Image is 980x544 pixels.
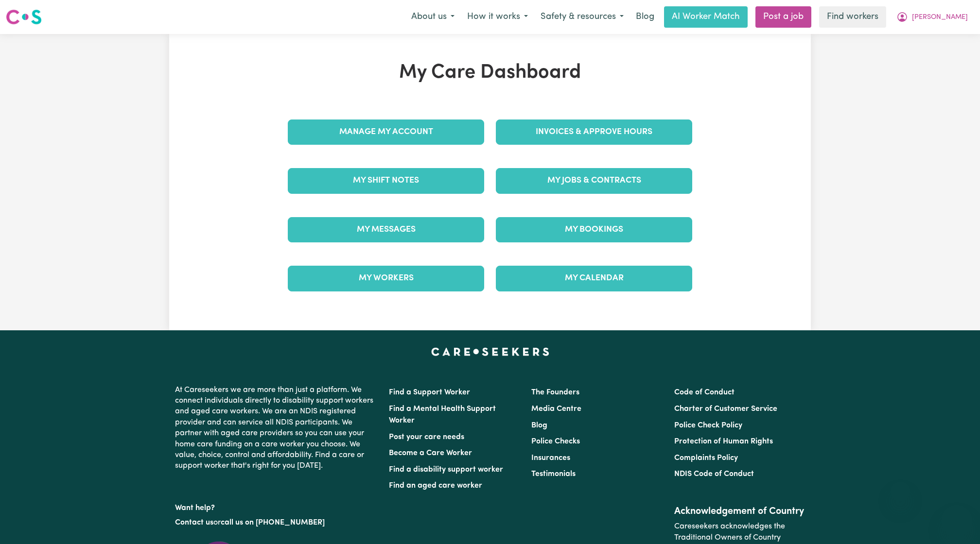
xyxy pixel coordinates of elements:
[496,168,692,193] a: My Jobs & Contracts
[674,506,805,517] h2: Acknowledgement of Country
[175,519,213,527] a: Contact us
[531,454,570,462] a: Insurances
[389,466,503,474] a: Find a disability support worker
[389,449,472,457] a: Become a Care Worker
[496,119,692,145] a: Invoices & Approve Hours
[389,433,464,441] a: Post your care needs
[674,470,754,478] a: NDIS Code of Conduct
[496,266,692,291] a: My Calendar
[674,389,735,396] a: Code of Conduct
[630,6,660,28] a: Blog
[405,7,461,27] button: About us
[288,119,484,145] a: Manage My Account
[288,266,484,291] a: My Workers
[674,438,773,445] a: Protection of Human Rights
[755,6,811,28] a: Post a job
[891,482,910,501] iframe: Close message
[534,7,630,27] button: Safety & resources
[531,389,579,396] a: The Founders
[175,513,377,532] p: or
[175,381,377,476] p: At Careseekers we are more than just a platform. We connect individuals directly to disability su...
[389,389,470,396] a: Find a Support Worker
[461,7,534,27] button: How it works
[531,438,580,445] a: Police Checks
[288,168,484,193] a: My Shift Notes
[282,61,698,85] h1: My Care Dashboard
[890,7,974,27] button: My Account
[531,405,581,413] a: Media Centre
[288,217,484,242] a: My Messages
[941,505,972,536] iframe: Button to launch messaging window
[674,422,742,429] a: Police Check Policy
[819,6,886,28] a: Find workers
[674,454,738,462] a: Complaints Policy
[389,405,496,425] a: Find a Mental Health Support Worker
[175,499,377,513] p: Want help?
[6,6,42,28] a: Careseekers logo
[531,422,547,429] a: Blog
[664,6,748,28] a: AI Worker Match
[221,519,325,527] a: call us on [PHONE_NUMBER]
[531,470,576,478] a: Testimonials
[431,348,549,356] a: Careseekers home page
[912,12,968,23] span: [PERSON_NAME]
[674,405,777,413] a: Charter of Customer Service
[6,8,42,26] img: Careseekers logo
[496,217,692,242] a: My Bookings
[389,482,482,490] a: Find an aged care worker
